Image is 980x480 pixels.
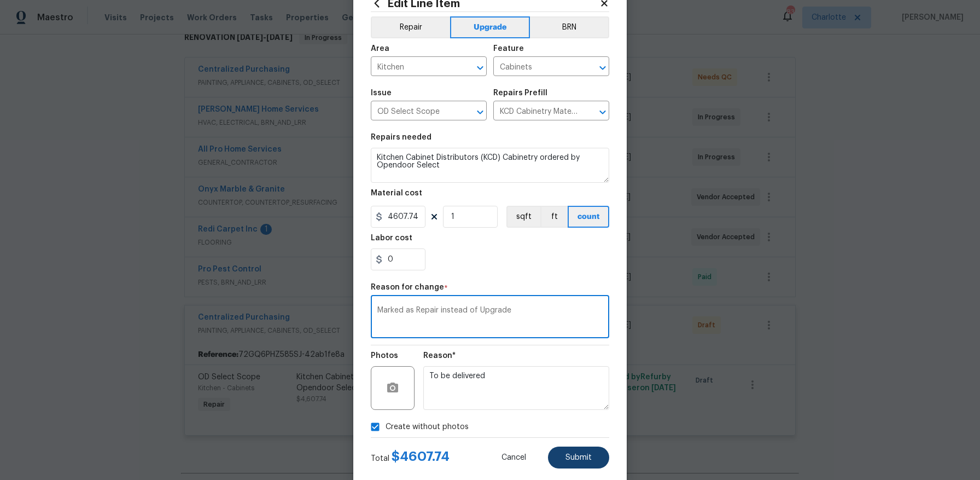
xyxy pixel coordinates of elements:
span: $ 4607.74 [392,450,450,463]
button: ft [540,206,568,228]
h5: Material cost [371,189,422,197]
h5: Reason* [423,352,456,360]
h5: Repairs Prefill [493,89,547,97]
h5: Labor cost [371,234,412,242]
h5: Repairs needed [371,134,431,141]
button: Upgrade [450,16,530,38]
button: sqft [506,206,540,228]
button: Repair [371,16,450,38]
button: Cancel [484,447,544,469]
button: Open [595,105,610,120]
button: Submit [548,447,609,469]
button: BRN [530,16,609,38]
button: Open [472,60,488,76]
button: Open [595,60,610,76]
h5: Reason for change [371,284,444,291]
textarea: To be delivered [423,366,609,410]
button: count [568,206,609,228]
textarea: Marked as Repair instead of Upgrade [377,306,603,329]
div: Total [371,451,450,464]
button: Open [472,105,488,120]
h5: Feature [493,45,524,53]
span: Create without photos [386,421,469,433]
span: Submit [565,454,592,462]
h5: Photos [371,352,398,360]
span: Cancel [501,454,526,462]
textarea: Kitchen Cabinet Distributors (KCD) Cabinetry ordered by Opendoor Select [371,148,609,183]
h5: Area [371,45,389,53]
h5: Issue [371,89,392,97]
